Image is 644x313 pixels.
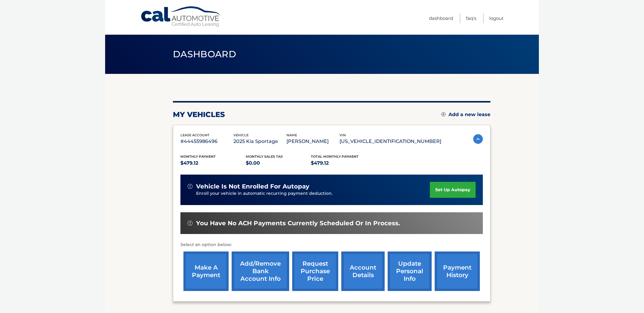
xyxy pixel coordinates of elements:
a: Add a new lease [441,112,490,118]
span: name [286,133,297,137]
span: lease account [180,133,210,137]
a: update personal info [388,251,432,291]
span: vin [339,133,346,137]
span: Monthly Payment [180,154,216,159]
a: Logout [489,13,504,23]
p: #44455986496 [180,137,233,146]
a: account details [341,251,385,291]
a: request purchase price [292,251,338,291]
p: $0.00 [246,159,311,167]
a: make a payment [183,251,229,291]
p: 2025 Kia Sportage [233,137,286,146]
img: add.svg [441,112,445,116]
img: accordion-active.svg [473,134,483,144]
span: Total Monthly Payment [311,154,358,159]
a: set up autopay [430,182,476,198]
img: alert-white.svg [188,221,192,226]
span: vehicle is not enrolled for autopay [196,183,309,190]
a: Dashboard [429,13,453,23]
a: payment history [435,251,480,291]
a: FAQ's [466,13,476,23]
p: [US_VEHICLE_IDENTIFICATION_NUMBER] [339,137,441,146]
p: [PERSON_NAME] [286,137,339,146]
p: Enroll your vehicle in automatic recurring payment deduction. [196,190,430,197]
p: Select an option below: [180,241,483,248]
span: Monthly sales Tax [246,154,283,159]
span: vehicle [233,133,249,137]
a: Add/Remove bank account info [232,251,289,291]
h2: my vehicles [173,110,225,119]
a: Cal Automotive [140,6,222,27]
span: Dashboard [173,49,236,60]
p: $479.12 [180,159,246,167]
p: $479.12 [311,159,376,167]
span: You have no ACH payments currently scheduled or in process. [196,220,400,227]
img: alert-white.svg [188,184,192,189]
